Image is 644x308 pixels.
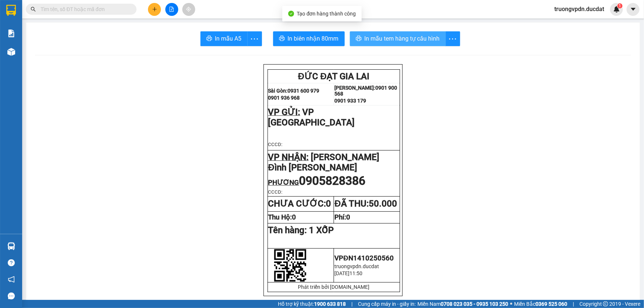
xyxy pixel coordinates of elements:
[299,174,366,188] span: 0905828386
[7,30,15,37] img: solution-icon
[349,270,362,276] span: 11:50
[288,88,320,94] strong: 0931 600 979
[206,35,212,42] span: printer
[7,242,15,250] img: warehouse-icon
[268,179,299,187] span: PHƯƠNG
[152,7,157,12] span: plus
[630,6,637,13] span: caret-down
[8,259,15,266] span: question-circle
[617,3,623,8] sup: 1
[268,142,283,147] span: CCCD:
[573,300,574,308] span: |
[288,11,294,17] span: check-circle
[278,300,346,308] span: Hỗ trợ kỹ thuật:
[31,7,36,12] span: search
[309,225,334,235] span: 1 XỐP
[356,35,362,42] span: printer
[627,3,640,16] button: caret-down
[358,300,416,308] span: Cung cấp máy in - giấy in:
[8,276,15,283] span: notification
[200,31,248,46] button: printerIn mẫu A5
[441,301,508,307] strong: 0708 023 035 - 0935 103 250
[169,7,174,12] span: file-add
[369,198,397,209] span: 50.000
[182,3,195,16] button: aim
[298,71,370,82] span: ĐỨC ĐẠT GIA LAI
[268,189,283,195] span: CCCD:
[445,31,460,46] button: more
[314,301,346,307] strong: 1900 633 818
[268,95,300,101] strong: 0901 936 968
[334,198,397,209] strong: ĐÃ THU:
[365,34,440,43] span: In mẫu tem hàng tự cấu hình
[268,152,380,173] span: [PERSON_NAME] Đình [PERSON_NAME]
[268,225,334,235] span: Tên hàng:
[334,85,397,97] strong: 0901 900 568
[273,31,345,46] button: printerIn biên nhận 80mm
[619,3,621,8] span: 1
[297,11,356,17] span: Tạo đơn hàng thành công
[346,213,350,221] span: 0
[510,302,512,305] span: ⚪️
[268,107,355,128] span: VP [GEOGRAPHIC_DATA]
[268,198,331,209] strong: CHƯA CƯỚC:
[603,301,608,307] span: copyright
[6,5,16,16] img: logo-vxr
[350,31,446,46] button: printerIn mẫu tem hàng tự cấu hình
[334,85,375,91] strong: [PERSON_NAME]:
[292,213,296,221] span: 0
[268,282,400,292] td: Phát triển bởi [DOMAIN_NAME]
[535,301,567,307] strong: 0369 525 060
[165,3,178,16] button: file-add
[268,213,296,221] strong: Thu Hộ:
[334,263,379,269] span: truongvpdn.ducdat
[514,300,567,308] span: Miền Bắc
[446,34,460,44] span: more
[148,3,161,16] button: plus
[268,152,309,162] span: VP NHẬN:
[248,34,262,44] span: more
[7,48,15,56] img: warehouse-icon
[334,254,393,262] span: VPĐN1410250560
[268,107,300,117] span: VP GỬI:
[41,5,128,13] input: Tìm tên, số ĐT hoặc mã đơn
[288,34,339,43] span: In biên nhận 80mm
[334,270,349,276] span: [DATE]
[417,300,508,308] span: Miền Nam
[186,7,191,12] span: aim
[247,31,262,46] button: more
[334,98,366,104] strong: 0901 933 179
[268,88,288,94] strong: Sài Gòn:
[274,249,307,282] img: qr-code
[334,213,350,221] strong: Phí:
[279,35,285,42] span: printer
[8,293,15,300] span: message
[215,34,242,43] span: In mẫu A5
[548,4,610,14] span: truongvpdn.ducdat
[351,300,352,308] span: |
[613,6,620,13] img: icon-new-feature
[326,198,331,209] span: 0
